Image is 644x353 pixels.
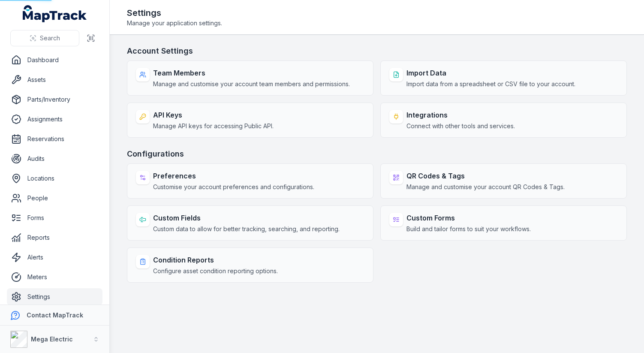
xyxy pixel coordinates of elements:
[406,68,575,78] strong: Import Data
[380,60,627,96] a: Import DataImport data from a spreadsheet or CSV file to your account.
[380,103,627,138] a: IntegrationsConnect with other tools and services.
[380,163,627,199] a: QR Codes & TagsManage and customise your account QR Codes & Tags.
[7,190,102,207] a: People
[127,103,373,138] a: API KeysManage API keys for accessing Public API.
[127,163,373,199] a: PreferencesCustomise your account preferences and configurations.
[7,288,102,305] a: Settings
[127,148,627,160] h3: Configurations
[7,150,102,167] a: Audits
[406,110,515,120] strong: Integrations
[7,209,102,226] a: Forms
[7,111,102,128] a: Assignments
[406,183,565,191] span: Manage and customise your account QR Codes & Tags.
[153,255,278,265] strong: Condition Reports
[153,68,350,78] strong: Team Members
[406,213,531,223] strong: Custom Forms
[7,51,102,69] a: Dashboard
[27,311,83,319] strong: Contact MapTrack
[127,7,222,19] h2: Settings
[153,267,278,275] span: Configure asset condition reporting options.
[153,225,340,233] span: Custom data to allow for better tracking, searching, and reporting.
[153,110,274,120] strong: API Keys
[153,171,314,181] strong: Preferences
[7,249,102,266] a: Alerts
[7,71,102,88] a: Assets
[7,170,102,187] a: Locations
[127,247,373,283] a: Condition ReportsConfigure asset condition reporting options.
[31,335,73,343] strong: Mega Electric
[153,213,340,223] strong: Custom Fields
[40,34,60,42] span: Search
[127,60,373,96] a: Team MembersManage and customise your account team members and permissions.
[7,229,102,246] a: Reports
[153,122,274,130] span: Manage API keys for accessing Public API.
[23,5,87,22] a: MapTrack
[153,183,314,191] span: Customise your account preferences and configurations.
[127,19,222,27] span: Manage your application settings.
[153,80,350,88] span: Manage and customise your account team members and permissions.
[127,45,627,57] h3: Account Settings
[380,205,627,241] a: Custom FormsBuild and tailor forms to suit your workflows.
[406,122,515,130] span: Connect with other tools and services.
[406,80,575,88] span: Import data from a spreadsheet or CSV file to your account.
[406,225,531,233] span: Build and tailor forms to suit your workflows.
[7,269,102,286] a: Meters
[406,171,565,181] strong: QR Codes & Tags
[10,30,79,46] button: Search
[127,205,373,241] a: Custom FieldsCustom data to allow for better tracking, searching, and reporting.
[7,91,102,108] a: Parts/Inventory
[7,130,102,148] a: Reservations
